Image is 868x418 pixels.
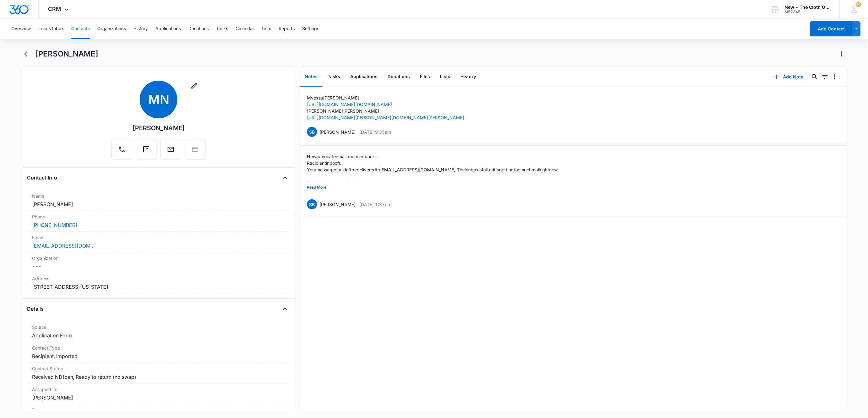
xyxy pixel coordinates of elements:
[307,180,559,186] p: Text sent for new email address.
[160,149,181,154] a: Email
[97,19,126,39] button: Organizations
[32,332,285,339] dd: Application Form
[307,160,559,166] p: Recipient inbox full
[836,49,846,59] button: Actions
[32,221,77,229] a: [PHONE_NUMBER]
[435,67,455,87] button: Lists
[32,193,285,199] label: Name
[27,252,290,273] div: Organization---
[27,383,290,404] div: Assigned To[PERSON_NAME]
[136,149,157,154] a: Text
[136,139,157,160] button: Text
[300,67,323,87] button: Notes
[32,283,285,291] dd: [STREET_ADDRESS][US_STATE]
[383,67,415,87] button: Donations
[455,67,481,87] button: History
[11,19,31,39] button: Overview
[830,72,840,82] button: Overflow Menu
[27,342,290,363] div: Contact TypeRecipient, Imported
[27,232,290,252] div: Email[EMAIL_ADDRESS][DOMAIN_NAME]
[155,19,181,39] button: Applications
[856,2,861,7] span: 29
[111,149,132,154] a: Call
[323,67,345,87] button: Tasks
[810,72,820,82] button: Search...
[32,345,285,351] label: Contact Type
[71,19,90,39] button: Contacts
[140,81,177,118] span: MN
[32,213,285,220] label: Phone
[32,242,95,249] a: [EMAIL_ADDRESS][DOMAIN_NAME]
[216,19,228,39] button: Tasks
[27,321,290,342] div: SourceApplication Form
[111,139,132,160] button: Call
[810,21,852,36] button: Add Contact
[27,273,290,293] div: Address[STREET_ADDRESS][US_STATE]
[32,201,285,208] dd: [PERSON_NAME]
[160,139,181,160] button: Email
[38,19,64,39] button: Leads Inbox
[359,129,391,135] p: [DATE] 9:35am
[307,181,326,193] button: Read More
[415,67,435,87] button: Files
[359,201,391,208] p: [DATE] 1:37pm
[307,199,317,209] span: SB
[280,173,290,183] button: Close
[307,115,464,120] a: [URL][DOMAIN_NAME][PERSON_NAME][DOMAIN_NAME][PERSON_NAME]
[35,49,98,59] h1: [PERSON_NAME]
[27,190,290,211] div: Name[PERSON_NAME]
[32,365,285,372] label: Contact Status
[820,72,830,82] button: Filters
[32,255,285,261] label: Organization
[279,19,295,39] button: Reports
[22,49,32,59] button: Back
[27,174,57,181] h4: Contact Info
[27,211,290,232] div: Phone[PHONE_NUMBER]
[133,19,148,39] button: History
[785,10,830,14] div: account id
[856,2,861,7] div: notifications count
[236,19,254,39] button: Calendar
[32,407,285,413] label: Tags
[785,5,830,10] div: account name
[319,129,356,135] p: [PERSON_NAME]
[132,123,185,133] div: [PERSON_NAME]
[345,67,383,87] button: Applications
[32,275,285,282] label: Address
[188,19,209,39] button: Donations
[27,305,44,313] h4: Details
[262,19,271,39] button: Lists
[32,352,285,360] dd: Recipient, Imported
[768,69,810,84] button: Add Note
[319,201,356,208] p: [PERSON_NAME]
[307,94,464,101] p: Myessa [PERSON_NAME]
[307,108,464,114] p: [PERSON_NAME] [PERSON_NAME]
[302,19,319,39] button: Settings
[307,153,559,160] p: New advocate email bounced back -
[280,304,290,314] button: Close
[307,127,317,137] span: SB
[48,6,61,12] span: CRM
[27,363,290,383] div: Contact StatusReceived NB loan, Ready to return (no swap)
[32,394,285,401] dd: [PERSON_NAME]
[32,263,285,270] dd: ---
[32,386,285,393] label: Assigned To
[32,373,285,381] dd: Received NB loan, Ready to return (no swap)
[32,324,285,330] label: Source
[307,102,392,107] a: [URL][DOMAIN_NAME][DOMAIN_NAME]
[32,234,285,241] label: Email
[307,166,559,173] p: Your message couldn't be delivered to [EMAIL_ADDRESS][DOMAIN_NAME]. Their inbox is full, or it's ...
